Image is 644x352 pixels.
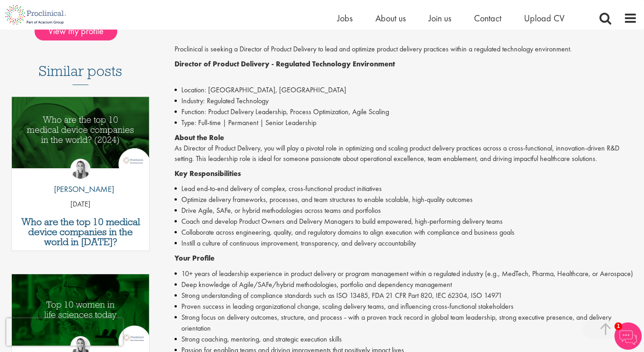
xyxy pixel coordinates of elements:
li: Location: [GEOGRAPHIC_DATA], [GEOGRAPHIC_DATA] [175,85,637,96]
li: Instill a culture of continuous improvement, transparency, and delivery accountability [175,238,637,249]
li: Strong understanding of compliance standards such as ISO 13485, FDA 21 CFR Part 820, IEC 62304, I... [175,290,637,301]
li: Deep knowledge of Agile/SAFe/hybrid methodologies, portfolio and dependency management [175,279,637,290]
strong: Director of Product Delivery - Regulated Technology Environment [175,59,395,69]
li: Function: Product Delivery Leadership, Process Optimization, Agile Scaling [175,106,637,117]
a: Who are the top 10 medical device companies in the world in [DATE]? [16,217,145,247]
a: Link to a post [12,97,149,177]
a: About us [375,12,406,24]
p: [PERSON_NAME] [47,183,114,195]
a: Contact [474,12,501,24]
li: Collaborate across engineering, quality, and regulatory domains to align execution with complianc... [175,227,637,238]
p: As Director of Product Delivery, you will play a pivotal role in optimizing and scaling product d... [175,133,637,164]
li: Strong coaching, mentoring, and strategic execution skills [175,334,637,345]
img: Top 10 Medical Device Companies 2024 [12,97,149,168]
li: Type: Full-time | Permanent | Senior Leadership [175,117,637,128]
a: View my profile [35,24,126,36]
a: Upload CV [524,12,564,24]
p: Proclinical is seeking a Director of Product Delivery to lead and optimize product delivery pract... [175,44,637,55]
strong: Your Profile [175,253,215,263]
li: Industry: Regulated Technology [175,96,637,106]
img: Chatbot [614,322,642,350]
img: Top 10 women in life sciences today [12,274,149,346]
img: Hannah Burke [70,159,90,179]
p: [DATE] [12,199,149,210]
li: Coach and develop Product Owners and Delivery Managers to build empowered, high-performing delive... [175,216,637,227]
li: Proven success in leading organizational change, scaling delivery teams, and influencing cross-fu... [175,301,637,312]
h3: Similar posts [39,63,122,85]
li: Lead end-to-end delivery of complex, cross-functional product initiatives [175,183,637,194]
li: 10+ years of leadership experience in product delivery or program management within a regulated i... [175,268,637,279]
span: 1 [614,322,622,330]
li: Strong focus on delivery outcomes, structure, and process - with a proven track record in global ... [175,312,637,334]
strong: Key Responsibilities [175,169,241,178]
strong: About the Role [175,133,224,142]
a: Join us [429,12,451,24]
li: Optimize delivery frameworks, processes, and team structures to enable scalable, high-quality out... [175,194,637,205]
iframe: reCAPTCHA [6,318,123,346]
span: View my profile [35,22,117,40]
a: Jobs [337,12,353,24]
a: Hannah Burke [PERSON_NAME] [47,159,114,200]
li: Drive Agile, SAFe, or hybrid methodologies across teams and portfolios [175,205,637,216]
